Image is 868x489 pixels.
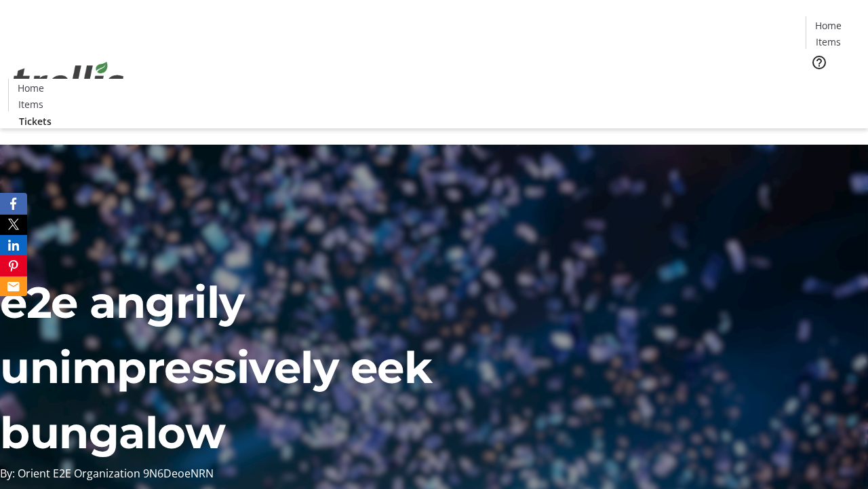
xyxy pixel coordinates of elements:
span: Home [18,81,44,95]
span: Tickets [816,79,849,93]
span: Items [18,97,43,111]
button: Help [806,49,833,76]
span: Home [815,18,842,33]
a: Home [806,18,850,33]
a: Home [9,81,52,95]
a: Tickets [8,114,62,128]
span: Items [816,35,841,49]
a: Items [9,97,52,111]
a: Items [806,35,850,49]
img: Orient E2E Organization 9N6DeoeNRN's Logo [8,47,129,115]
span: Tickets [19,114,52,128]
a: Tickets [806,79,860,93]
